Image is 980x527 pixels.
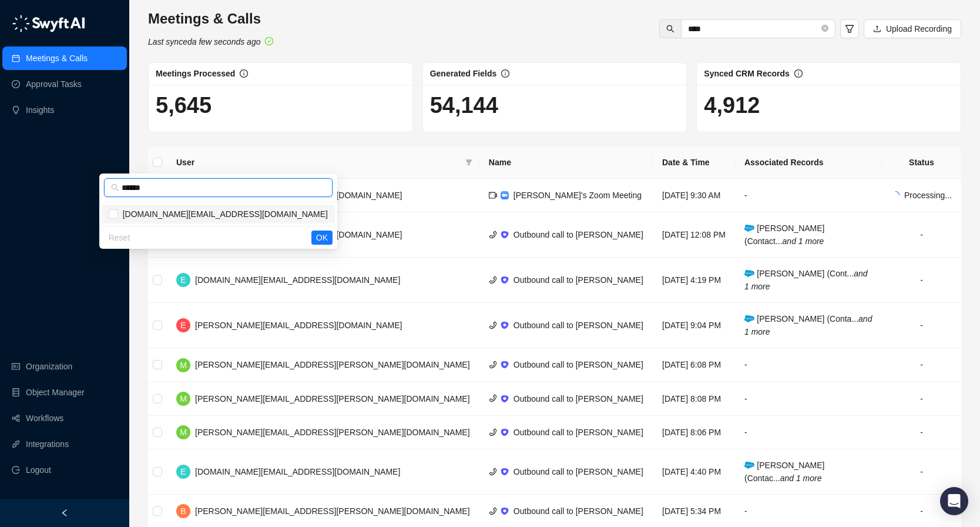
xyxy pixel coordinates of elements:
img: ix+ea6nV3o2uKgAAAABJRU5ErkJggg== [501,468,509,476]
span: info-circle [794,69,803,78]
img: ix+ea6nV3o2uKgAAAABJRU5ErkJggg== [501,276,509,284]
span: [PERSON_NAME] (Cont... [744,269,868,291]
span: [PERSON_NAME] (Contac... [744,461,825,483]
span: M [180,359,187,372]
span: Outbound call to [PERSON_NAME] [514,394,643,403]
span: [DOMAIN_NAME][EMAIL_ADDRESS][DOMAIN_NAME] [195,275,400,285]
span: filter [845,24,854,34]
td: [DATE] 4:40 PM [653,449,735,495]
td: - [882,258,961,303]
button: Reset [104,231,135,245]
td: [DATE] 4:19 PM [653,258,735,303]
td: [DATE] 9:30 AM [653,179,735,212]
img: zoom-DkfWWZB2.png [501,191,509,199]
h1: 54,144 [430,92,680,119]
span: Outbound call to [PERSON_NAME] [514,506,643,516]
span: [PERSON_NAME]'s Zoom Meeting [514,191,642,200]
span: Generated Fields [430,69,497,78]
img: ix+ea6nV3o2uKgAAAABJRU5ErkJggg== [501,395,509,403]
img: ix+ea6nV3o2uKgAAAABJRU5ErkJggg== [501,231,509,239]
a: Insights [26,98,54,122]
span: [PERSON_NAME][EMAIL_ADDRESS][PERSON_NAME][DOMAIN_NAME] [195,506,470,516]
span: close-circle [821,25,828,32]
span: logout [12,466,20,474]
span: OK [316,231,328,244]
span: [PERSON_NAME] (Conta... [744,314,872,336]
span: phone [489,361,497,369]
span: M [180,392,187,405]
span: Outbound call to [PERSON_NAME] [514,360,643,369]
th: Date & Time [653,146,735,179]
a: Meetings & Calls [26,46,88,70]
img: logo-05li4sbe.png [12,15,85,32]
td: - [735,416,882,449]
td: - [882,416,961,449]
span: left [61,509,69,517]
td: [DATE] 9:04 PM [653,303,735,348]
td: - [882,449,961,495]
span: info-circle [501,69,509,78]
td: [DATE] 12:08 PM [653,212,735,258]
span: filter [465,159,472,166]
span: M [180,426,187,439]
img: ix+ea6nV3o2uKgAAAABJRU5ErkJggg== [501,507,509,515]
span: video-camera [489,191,497,199]
span: search [666,25,674,33]
button: Upload Recording [864,19,961,38]
span: loading [891,191,900,199]
span: Upload Recording [886,22,952,35]
span: close-circle [821,24,828,35]
a: Integrations [26,432,69,456]
td: - [882,303,961,348]
i: and 1 more [744,269,868,291]
img: ix+ea6nV3o2uKgAAAABJRU5ErkJggg== [501,361,509,369]
th: Associated Records [735,146,882,179]
span: [DOMAIN_NAME][EMAIL_ADDRESS][DOMAIN_NAME] [118,208,328,221]
a: Organization [26,355,72,378]
span: [PERSON_NAME] (Contact... [744,224,825,246]
img: ix+ea6nV3o2uKgAAAABJRU5ErkJggg== [501,428,509,436]
span: filter [463,154,475,171]
td: [DATE] 6:08 PM [653,348,735,382]
a: Object Manager [26,381,85,404]
th: Name [479,146,653,179]
td: - [882,382,961,416]
span: [PERSON_NAME][EMAIL_ADDRESS][PERSON_NAME][DOMAIN_NAME] [195,428,470,437]
h1: 5,645 [156,92,405,119]
span: upload [873,25,881,33]
span: phone [489,428,497,436]
img: ix+ea6nV3o2uKgAAAABJRU5ErkJggg== [501,321,509,329]
span: check-circle [265,37,273,45]
td: - [882,348,961,382]
span: Outbound call to [PERSON_NAME] [514,230,643,239]
td: - [735,348,882,382]
span: Outbound call to [PERSON_NAME] [514,428,643,437]
span: Processing... [904,191,952,200]
span: phone [489,394,497,402]
h3: Meetings & Calls [148,9,273,28]
i: Last synced a few seconds ago [148,37,260,46]
span: Meetings Processed [156,69,235,78]
span: Logout [26,458,51,482]
span: phone [489,231,497,239]
h1: 4,912 [704,92,954,119]
span: E [180,319,186,332]
span: [PERSON_NAME][EMAIL_ADDRESS][PERSON_NAME][DOMAIN_NAME] [195,394,470,403]
td: - [735,382,882,416]
span: B [180,505,186,518]
span: Outbound call to [PERSON_NAME] [514,321,643,330]
a: Approval Tasks [26,72,82,96]
span: phone [489,321,497,329]
span: E [180,465,186,478]
td: [DATE] 8:08 PM [653,382,735,416]
a: Workflows [26,406,63,430]
td: - [735,179,882,212]
span: info-circle [240,69,248,78]
span: [PERSON_NAME][EMAIL_ADDRESS][DOMAIN_NAME] [195,321,402,330]
span: Outbound call to [PERSON_NAME] [514,467,643,476]
div: Open Intercom Messenger [940,487,968,515]
span: User [176,156,461,169]
span: phone [489,507,497,515]
i: and 1 more [783,236,824,246]
i: and 1 more [780,473,822,483]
